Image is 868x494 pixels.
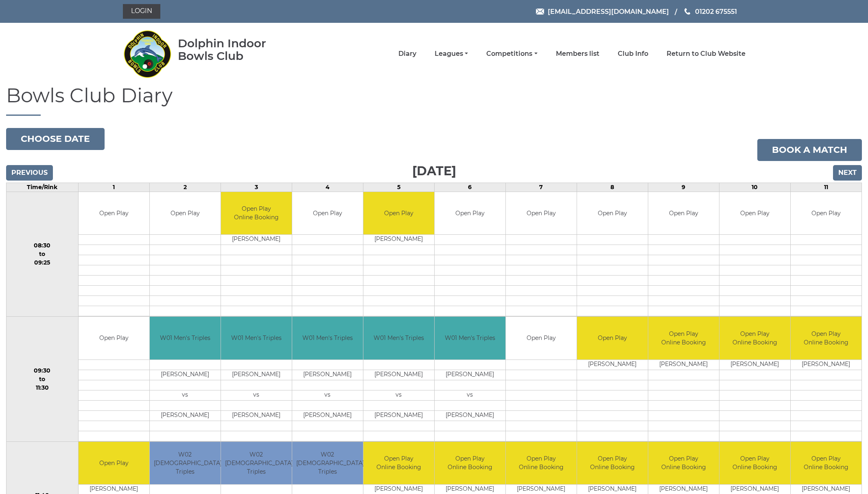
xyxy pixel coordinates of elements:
[719,183,790,192] td: 10
[791,359,861,370] td: [PERSON_NAME]
[150,317,221,359] td: W01 Men's Triples
[398,49,416,58] a: Diary
[150,192,221,235] td: Open Play
[435,49,468,58] a: Leagues
[150,442,221,485] td: W02 [DEMOGRAPHIC_DATA] Triples
[719,359,790,370] td: [PERSON_NAME]
[435,192,505,235] td: Open Play
[618,49,648,58] a: Club Info
[435,442,505,485] td: Open Play Online Booking
[648,317,719,359] td: Open Play Online Booking
[79,442,149,485] td: Open Play
[6,128,105,150] button: Choose date
[363,442,434,485] td: Open Play Online Booking
[577,183,648,192] td: 8
[6,165,53,181] input: Previous
[221,442,292,485] td: W02 [DEMOGRAPHIC_DATA] Triples
[363,317,434,359] td: W01 Men's Triples
[435,390,505,400] td: vs
[435,317,505,359] td: W01 Men's Triples
[363,410,434,421] td: [PERSON_NAME]
[435,370,505,380] td: [PERSON_NAME]
[292,183,363,192] td: 4
[648,359,719,370] td: [PERSON_NAME]
[221,390,292,400] td: vs
[548,7,669,15] span: [EMAIL_ADDRESS][DOMAIN_NAME]
[648,183,719,192] td: 9
[505,183,577,192] td: 7
[791,192,861,235] td: Open Play
[719,317,790,359] td: Open Play Online Booking
[667,49,746,58] a: Return to Club Website
[719,442,790,485] td: Open Play Online Booking
[178,37,292,62] div: Dolphin Indoor Bowls Club
[791,442,861,485] td: Open Play Online Booking
[292,410,363,421] td: [PERSON_NAME]
[79,317,149,359] td: Open Play
[719,192,790,235] td: Open Play
[292,192,363,235] td: Open Play
[577,192,648,235] td: Open Play
[790,183,861,192] td: 11
[363,192,434,235] td: Open Play
[648,442,719,485] td: Open Play Online Booking
[684,8,690,15] img: Phone us
[506,442,577,485] td: Open Play Online Booking
[435,410,505,421] td: [PERSON_NAME]
[577,317,648,359] td: Open Play
[506,317,577,359] td: Open Play
[79,192,149,235] td: Open Play
[221,183,292,192] td: 3
[7,317,79,442] td: 09:30 to 11:30
[833,165,862,181] input: Next
[221,317,292,359] td: W01 Men's Triples
[123,25,172,82] img: Dolphin Indoor Bowls Club
[292,390,363,400] td: vs
[221,370,292,380] td: [PERSON_NAME]
[536,9,544,15] img: Email
[363,235,434,245] td: [PERSON_NAME]
[363,370,434,380] td: [PERSON_NAME]
[536,7,669,17] a: Email [EMAIL_ADDRESS][DOMAIN_NAME]
[292,442,363,485] td: W02 [DEMOGRAPHIC_DATA] Triples
[149,183,221,192] td: 2
[150,370,221,380] td: [PERSON_NAME]
[363,183,434,192] td: 5
[221,410,292,421] td: [PERSON_NAME]
[7,192,79,317] td: 08:30 to 09:25
[7,183,79,192] td: Time/Rink
[150,390,221,400] td: vs
[506,192,577,235] td: Open Play
[486,49,537,58] a: Competitions
[292,370,363,380] td: [PERSON_NAME]
[683,7,737,17] a: Phone us 01202 675551
[221,192,292,235] td: Open Play Online Booking
[791,317,861,359] td: Open Play Online Booking
[150,410,221,421] td: [PERSON_NAME]
[6,85,862,116] h1: Bowls Club Diary
[577,442,648,485] td: Open Play Online Booking
[123,4,160,19] a: Login
[363,390,434,400] td: vs
[695,7,737,15] span: 01202 675551
[556,49,599,58] a: Members list
[757,139,862,161] a: Book a match
[292,317,363,359] td: W01 Men's Triples
[434,183,505,192] td: 6
[78,183,149,192] td: 1
[648,192,719,235] td: Open Play
[577,359,648,370] td: [PERSON_NAME]
[221,235,292,245] td: [PERSON_NAME]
